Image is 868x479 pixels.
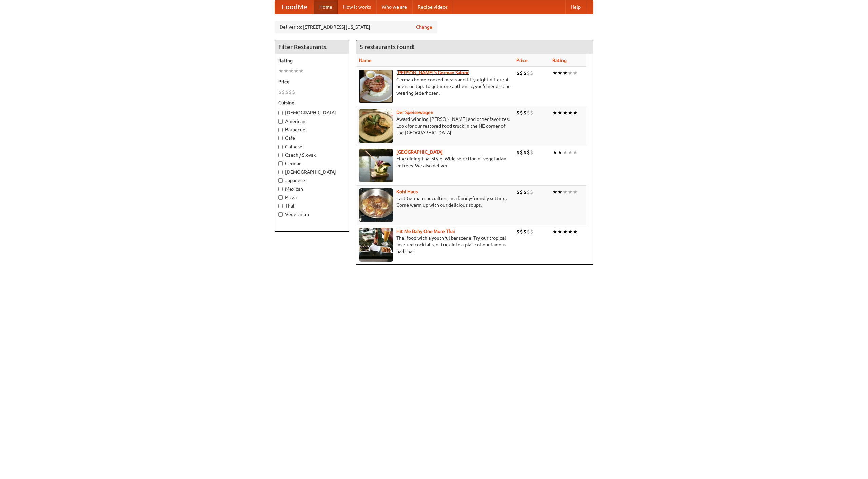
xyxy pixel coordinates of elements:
li: ★ [289,67,294,75]
li: ★ [557,149,563,156]
li: ★ [557,188,563,196]
a: [PERSON_NAME]'s German Saloon [396,70,470,75]
li: ★ [563,149,568,156]
li: ★ [573,188,578,196]
p: East German specialties, in a family-friendly setting. Come warm up with our delicious soups. [359,195,511,209]
input: [DEMOGRAPHIC_DATA] [278,111,283,115]
li: $ [282,88,285,96]
li: $ [527,149,530,156]
li: ★ [557,109,563,116]
a: [GEOGRAPHIC_DATA] [396,149,443,155]
img: babythai.jpg [359,228,393,262]
img: esthers.jpg [359,69,393,103]
img: satay.jpg [359,149,393,182]
label: [DEMOGRAPHIC_DATA] [278,169,346,175]
p: Thai food with a youthful bar scene. Try our tropical inspired cocktails, or tuck into a plate of... [359,235,511,255]
li: ★ [573,69,578,77]
li: ★ [568,109,573,116]
li: $ [520,69,523,77]
li: $ [520,149,523,156]
input: American [278,119,283,124]
a: Kohl Haus [396,189,418,194]
a: Name [359,58,372,63]
label: Cafe [278,135,346,141]
a: FoodMe [275,0,314,14]
li: ★ [294,67,299,75]
h4: Filter Restaurants [275,40,349,54]
li: $ [527,69,530,77]
p: Fine dining Thai-style. Wide selection of vegetarian entrées. We also deliver. [359,155,511,169]
label: German [278,160,346,167]
input: Czech / Slovak [278,153,283,157]
li: $ [520,188,523,196]
li: ★ [573,228,578,235]
li: ★ [568,149,573,156]
input: Pizza [278,195,283,200]
li: ★ [563,188,568,196]
li: $ [530,109,533,116]
li: $ [516,109,520,116]
li: $ [523,69,527,77]
li: ★ [299,67,304,75]
li: ★ [552,228,557,235]
label: Thai [278,202,346,209]
a: Der Speisewagen [396,110,433,115]
li: $ [520,109,523,116]
li: $ [278,88,282,96]
label: Barbecue [278,126,346,133]
li: $ [289,88,292,96]
li: $ [530,149,533,156]
a: Home [314,0,338,14]
li: $ [516,149,520,156]
input: Thai [278,204,283,208]
li: ★ [563,109,568,116]
h5: Cuisine [278,99,346,106]
a: Rating [552,58,567,63]
li: ★ [557,69,563,77]
li: $ [523,149,527,156]
li: ★ [573,149,578,156]
a: Price [516,58,528,63]
li: $ [292,88,295,96]
li: ★ [552,149,557,156]
h5: Rating [278,57,346,64]
label: Japanese [278,177,346,184]
p: Award-winning [PERSON_NAME] and other favorites. Look for our restored food truck in the NE corne... [359,116,511,136]
input: Vegetarian [278,212,283,217]
input: Japanese [278,178,283,183]
li: ★ [568,188,573,196]
li: ★ [563,228,568,235]
label: American [278,118,346,125]
li: $ [520,228,523,235]
li: ★ [552,188,557,196]
label: Vegetarian [278,211,346,218]
img: speisewagen.jpg [359,109,393,143]
li: ★ [568,69,573,77]
ng-pluralize: 5 restaurants found! [360,44,415,50]
li: $ [516,228,520,235]
li: ★ [552,69,557,77]
li: ★ [283,67,289,75]
h5: Price [278,78,346,85]
li: ★ [573,109,578,116]
img: kohlhaus.jpg [359,188,393,222]
li: $ [527,109,530,116]
a: Help [565,0,586,14]
div: Deliver to: [STREET_ADDRESS][US_STATE] [275,21,437,33]
label: [DEMOGRAPHIC_DATA] [278,109,346,116]
input: Mexican [278,187,283,191]
label: Mexican [278,186,346,192]
li: $ [285,88,289,96]
a: How it works [338,0,376,14]
a: Change [416,24,432,30]
a: Hit Me Baby One More Thai [396,228,455,234]
li: $ [527,188,530,196]
input: German [278,161,283,166]
label: Pizza [278,194,346,201]
li: ★ [557,228,563,235]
